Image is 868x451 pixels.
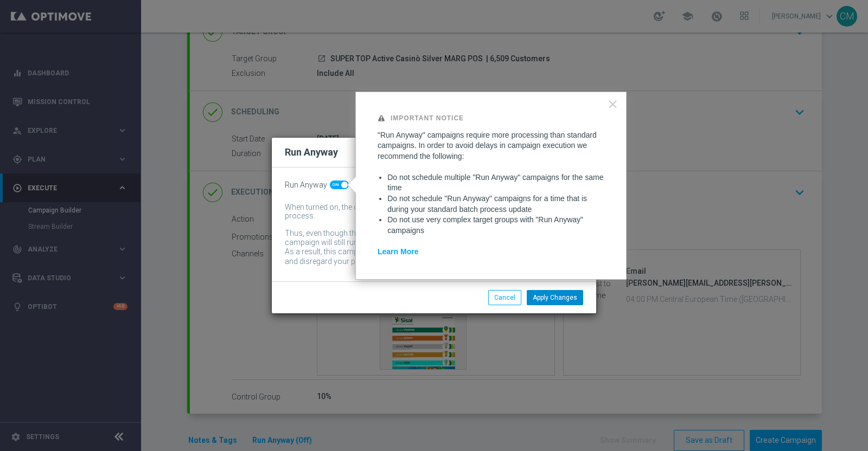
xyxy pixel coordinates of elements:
strong: Important Notice [391,114,464,122]
span: Run Anyway [285,181,327,190]
div: As a result, this campaign might include customers whose data has been changed and disregard your... [285,247,567,268]
h2: Run Anyway [285,146,338,159]
li: Do not schedule "Run Anyway" campaigns for a time that is during your standard batch process update [387,194,604,215]
a: Learn More [378,247,418,256]
p: "Run Anyway" campaigns require more processing than standard campaigns. In order to avoid delays ... [378,130,604,162]
button: Close [608,95,618,113]
div: When turned on, the campaign will be executed regardless of your site's batch-data process. [285,203,567,221]
div: Thus, even though the batch-data process might not be complete by then, the campaign will still r... [285,229,567,247]
button: Apply Changes [527,290,583,305]
button: Cancel [488,290,521,305]
li: Do not schedule multiple "Run Anyway" campaigns for the same time [387,172,604,194]
li: Do not use very complex target groups with "Run Anyway" campaigns [387,215,604,236]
